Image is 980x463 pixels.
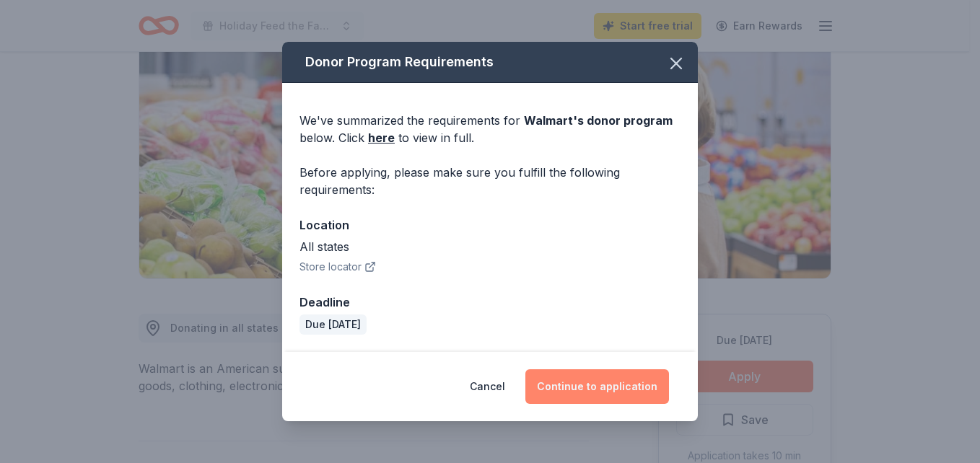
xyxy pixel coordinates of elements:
button: Cancel [470,369,505,404]
a: here [368,129,395,146]
div: Due [DATE] [299,314,367,335]
div: Location [299,216,681,234]
div: Deadline [299,293,681,312]
span: Walmart 's donor program [524,113,673,128]
button: Store locator [299,258,376,275]
div: We've summarized the requirements for below. Click to view in full. [299,112,681,146]
div: Donor Program Requirements [282,42,698,83]
div: Before applying, please make sure you fulfill the following requirements: [299,164,681,198]
div: All states [299,238,681,255]
button: Continue to application [525,369,669,404]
